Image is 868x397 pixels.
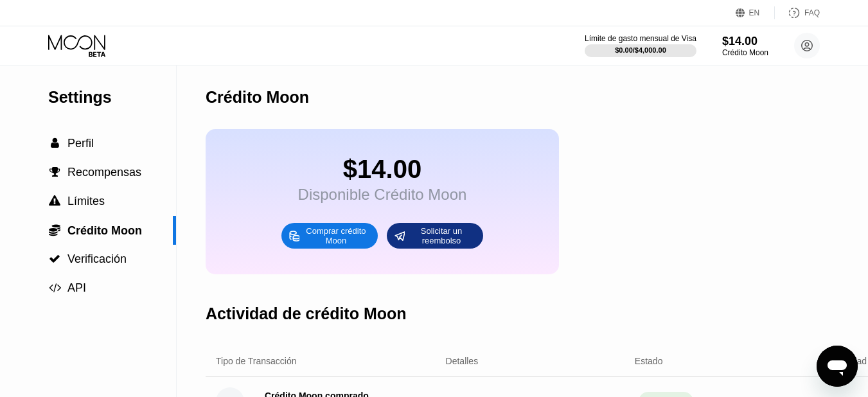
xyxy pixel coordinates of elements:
iframe: Botón para iniciar la ventana de mensajería, conversación en curso [817,346,858,387]
div: Límite de gasto mensual de Visa [585,34,696,43]
div: EN [736,6,775,19]
div: Crédito Moon [206,88,309,107]
div: Solicitar un reembolso [387,223,483,249]
div: FAQ [804,8,820,17]
span:  [49,282,61,294]
span:  [49,224,60,236]
span: API [67,281,86,294]
span: Perfil [67,137,94,150]
div: $14.00 [298,155,467,184]
span: Crédito Moon [67,224,142,237]
div: $14.00 [722,35,768,48]
div:  [48,253,61,265]
div: $14.00Crédito Moon [722,35,768,57]
span: Límites [67,195,105,207]
div:  [48,224,61,236]
span: Verificación [67,252,127,265]
span:  [51,137,59,149]
div: Comprar crédito Moon [281,223,378,249]
div: Crédito Moon [722,48,768,57]
div: Límite de gasto mensual de Visa$0.00/$4,000.00 [585,34,696,57]
span:  [49,166,60,178]
div: $0.00 / $4,000.00 [615,46,666,54]
span:  [49,195,60,207]
div: Detalles [446,356,479,366]
div: Actividad de crédito Moon [206,304,407,323]
div:  [48,137,61,149]
div:  [48,166,61,178]
div: Disponible Crédito Moon [298,186,467,204]
div: Tipo de Transacción [216,356,297,366]
span: Recompensas [67,166,141,179]
div: Settings [48,88,176,107]
div: Estado [635,356,663,366]
span:  [49,253,60,265]
div: FAQ [775,6,820,19]
div:  [48,282,61,294]
div: Solicitar un reembolso [406,225,477,246]
div: Comprar crédito Moon [301,225,371,246]
div:  [48,195,61,207]
div: EN [749,8,760,17]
